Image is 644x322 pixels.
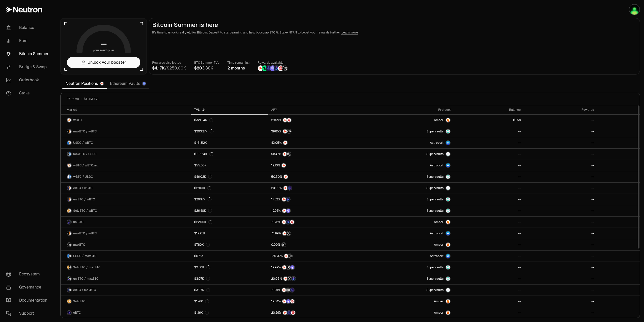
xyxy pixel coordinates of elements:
a: NTRNStructured PointsEtherFi Points [268,284,362,296]
button: Structured Points [271,242,359,247]
img: eBTC Logo [67,186,69,190]
img: NTRN [282,299,286,303]
span: Supervaults [426,152,444,156]
a: $1.76K [191,296,268,307]
span: eBTC / maxBTC [73,288,96,292]
span: Astroport [430,254,444,258]
img: NTRN [284,186,288,190]
button: NTRN [271,163,359,168]
a: eBTC LogowBTC LogoeBTC / wBTC [61,183,191,194]
a: $55.80K [191,160,268,171]
img: USDC Logo [67,141,69,145]
a: maxBTC LogowBTC LogomaxBTC / wBTC [61,228,191,239]
img: NTRN [284,175,288,179]
a: $7.80K [191,239,268,250]
a: -- [524,284,597,296]
span: Supervaults [426,277,444,281]
p: Rewards distributed [152,60,186,65]
img: Mars Fragments [291,311,295,315]
a: -- [524,149,597,160]
h1: -- [101,40,107,48]
a: $161.52K [191,137,268,148]
span: USDC / wBTC [73,141,93,145]
p: It's time to unlock real yield for Bitcoin. Deposit to start earning and help boostrap BTCFi. Sta... [152,30,637,35]
a: NTRNStructured Points [268,251,362,262]
img: Mars Fragments [290,299,294,303]
button: NTRNStructured Points [271,152,359,157]
img: Bedrock Diamonds [286,197,290,201]
a: Orderbook [2,74,54,87]
a: -- [524,194,597,205]
img: Structured Points [287,231,291,235]
button: NTRNBedrock Diamonds [271,197,359,202]
img: maxBTC Logo [67,243,71,247]
a: -- [454,217,524,228]
a: NTRNEtherFi PointsMars Fragments [268,307,362,318]
a: Bitcoin Summer [2,47,54,60]
a: $321.24K [191,115,268,126]
img: maxBTC Logo [67,152,69,156]
img: Amber [446,299,450,303]
a: -- [454,228,524,239]
a: SupervaultsSupervaults [362,149,454,160]
span: Astroport [430,163,444,167]
a: NTRNEtherFi Points [268,183,362,194]
a: -- [524,205,597,216]
span: uniBTC / maxBTC [73,277,99,281]
a: -- [524,183,597,194]
p: Rewards available [258,60,288,65]
a: -- [524,115,597,126]
button: Unlock your booster [67,57,140,68]
a: NTRNBedrock DiamondsMars Fragments [268,217,362,228]
img: uniBTC Logo [67,197,69,201]
img: maxBTC Logo [69,277,71,281]
a: $3.07K [191,284,268,296]
img: NTRN [283,129,287,133]
img: Lombard Lux [262,65,267,71]
button: NTRNStructured Points [271,129,359,134]
div: $6.73K [194,254,204,258]
span: Amber [434,299,444,303]
span: eBTC / wBTC [73,186,93,190]
div: $161.52K [194,141,207,145]
span: SolvBTC [73,299,86,303]
img: Supervaults [446,288,450,292]
a: -- [454,160,524,171]
a: SupervaultsSupervaults [362,262,454,273]
a: -- [524,228,597,239]
img: Solv Points [290,265,294,269]
a: AmberAmber [362,115,454,126]
img: Mars Fragments [278,65,284,71]
span: maxBTC / wBTC [73,129,97,133]
a: NTRN [268,137,362,148]
img: NTRN [258,65,263,71]
span: Amber [434,243,444,247]
a: -- [454,273,524,284]
a: NTRNStructured Points [268,126,362,137]
img: eBTC Logo [67,288,69,292]
div: $1.76K [194,299,209,303]
a: NTRNStructured PointsBedrock Diamonds [268,273,362,284]
button: NTRNSolv PointsMars Fragments [271,299,359,304]
img: Bedrock Diamonds [286,220,290,224]
span: $1.14M TVL [84,97,99,101]
button: NTRN [271,174,359,179]
img: USDC Logo [67,254,69,258]
img: NTRN [282,163,286,167]
img: Structured Points [282,243,286,247]
span: SolvBTC / wBTC [73,209,97,213]
a: $3.30K [191,262,268,273]
span: uniBTC / wBTC [73,197,95,201]
a: -- [524,137,597,148]
a: eBTC LogoeBTC [61,307,191,318]
p: Time remaining [227,60,250,65]
img: wBTC Logo [67,175,69,179]
img: Supervaults [446,129,450,133]
img: Structured Points [286,265,290,269]
img: Mars Fragments [287,118,291,122]
img: Neutron Logo [100,82,103,85]
div: Market [67,108,188,112]
a: Ethereum Vaults [107,79,149,89]
img: wBTC Logo [69,129,71,133]
span: maxBTC [73,243,85,247]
